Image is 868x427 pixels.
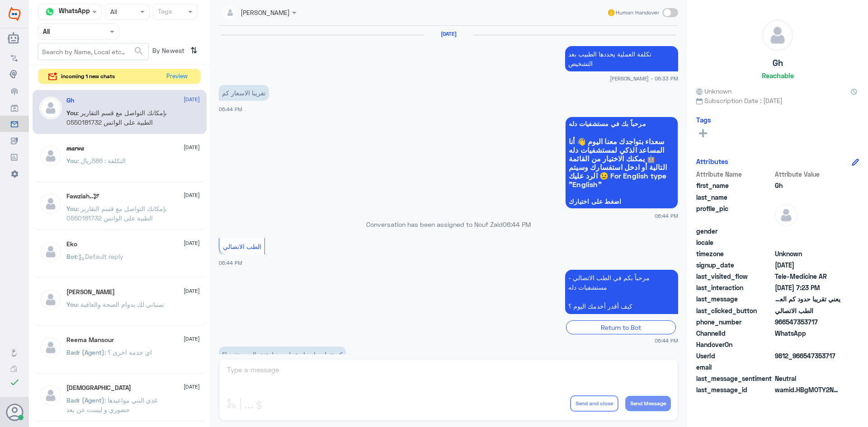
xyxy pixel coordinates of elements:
[39,288,62,311] img: defaultAdmin.png
[696,362,773,372] span: email
[775,328,840,338] span: 2
[696,260,773,270] span: signup_date
[66,300,77,308] span: You
[39,97,62,119] img: defaultAdmin.png
[39,145,62,167] img: defaultAdmin.png
[696,294,773,304] span: last_message
[104,348,152,356] span: : اي خدمه اخرى ؟
[39,240,62,263] img: defaultAdmin.png
[696,283,773,292] span: last_interaction
[775,317,840,327] span: 966547353717
[610,75,678,82] span: [PERSON_NAME] - 06:33 PM
[696,96,859,105] span: Subscription Date : [DATE]
[762,20,793,51] img: defaultAdmin.png
[66,348,104,356] span: Badr (Agent)
[616,9,659,17] span: Human Handover
[696,328,773,338] span: ChannelId
[66,253,77,260] span: Bot
[696,169,773,179] span: Attribute Name
[773,58,783,68] h5: Gh
[655,337,678,344] span: 06:44 PM
[66,396,104,404] span: Badr (Agent)
[66,157,77,164] span: You
[39,192,62,215] img: defaultAdmin.png
[696,374,773,383] span: last_message_sentiment
[775,362,840,372] span: null
[38,43,148,60] input: Search by Name, Local etc…
[66,192,99,200] h5: Fawziah..🕊
[66,240,77,248] h5: Eko
[190,43,198,58] i: ⇅
[696,192,773,202] span: last_name
[696,249,773,258] span: timezone
[184,383,200,391] span: [DATE]
[696,157,728,165] h6: Attributes
[77,253,123,260] span: : Default reply
[696,340,773,349] span: HandoverOn
[775,260,840,270] span: 2025-09-18T14:54:39.606Z
[39,336,62,359] img: defaultAdmin.png
[184,287,200,295] span: [DATE]
[565,270,678,314] p: 18/9/2025, 6:44 PM
[162,69,191,84] button: Preview
[219,347,346,362] p: 18/9/2025, 6:45 PM
[696,238,773,247] span: locale
[775,272,840,281] span: Tele-Medicine AR
[775,249,840,258] span: Unknown
[66,396,157,413] span: : غدي البني مواعيدها حضوري و ليست عن بعد
[66,288,115,296] h5: Mohammed ALRASHED
[775,283,840,292] span: 2025-09-18T16:23:04.438Z
[184,95,200,103] span: [DATE]
[66,109,167,126] span: : بإمكانك التواصل مع قسم التقارير الطبية على الواتس 0550181732
[156,6,172,18] div: Tags
[696,351,773,361] span: UserId
[77,300,164,308] span: : تمنياتي لك بدوام الصحة والعافية
[66,336,114,344] h5: Reema Mansour
[184,239,200,247] span: [DATE]
[569,198,675,205] span: اضغط على اختيارك
[775,204,797,226] img: defaultAdmin.png
[775,385,840,394] span: wamid.HBgMOTY2NTQ3MzUzNzE3FQIAEhgUM0FFQ0RFNzg5QzdGRTg4Q0UyREYA
[219,220,678,229] p: Conversation has been assigned to Nouf Zaid
[61,72,115,80] span: incoming 1 new chats
[66,97,74,104] h5: Gh
[66,384,131,392] h5: سبحان الله
[696,306,773,315] span: last_clicked_button
[696,385,773,394] span: last_message_id
[696,116,711,124] h6: Tags
[569,137,675,188] span: سعداء بتواجدك معنا اليوم 👋 أنا المساعد الذكي لمستشفيات دله 🤖 يمكنك الاختيار من القائمة التالية أو...
[655,212,678,220] span: 06:44 PM
[66,205,77,212] span: You
[696,181,773,190] span: first_name
[9,7,20,21] img: Widebot Logo
[39,384,62,407] img: defaultAdmin.png
[184,191,200,199] span: [DATE]
[775,238,840,247] span: null
[219,260,242,266] span: 06:44 PM
[569,120,675,127] span: مرحباً بك في مستشفيات دله
[565,46,678,71] p: 18/9/2025, 6:33 PM
[696,226,773,236] span: gender
[775,226,840,236] span: null
[566,320,676,334] div: Return to Bot
[775,340,840,349] span: null
[696,317,773,327] span: phone_number
[696,86,731,96] span: Unknown
[775,374,840,383] span: 0
[775,294,840,304] span: يعني تقريبا حدود كم العمليه مابين كم
[775,306,840,315] span: الطب الاتصالي
[696,204,773,225] span: profile_pic
[503,221,531,228] span: 06:44 PM
[184,143,200,151] span: [DATE]
[219,85,269,101] p: 18/9/2025, 6:44 PM
[133,46,144,56] span: search
[223,243,261,250] span: الطب الاتصالي
[66,205,167,222] span: : بإمكانك التواصل مع قسم التقارير الطبية على الواتس 0550181732
[219,106,242,112] span: 06:44 PM
[133,44,144,59] button: search
[66,109,77,117] span: You
[762,71,794,80] h6: Reachable
[570,395,618,412] button: Send and close
[775,169,840,179] span: Attribute Value
[775,181,840,190] span: Gh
